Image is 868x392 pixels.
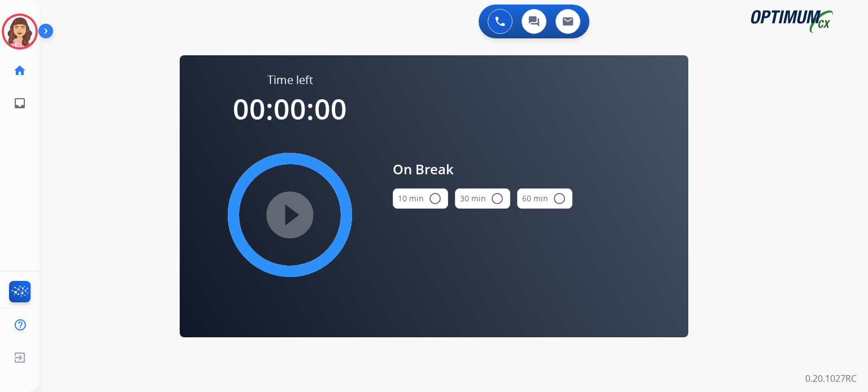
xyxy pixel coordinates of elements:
img: avatar [4,16,36,47]
mat-icon: inbox [13,96,27,110]
mat-icon: radio_button_unchecked [553,192,566,205]
span: 00:00:00 [233,90,347,128]
span: Time left [267,72,313,88]
button: 30 min [455,188,510,209]
button: 60 min [517,188,572,209]
span: On Break [393,159,572,179]
button: 10 min [393,188,448,209]
mat-icon: home [13,64,27,77]
mat-icon: radio_button_unchecked [428,192,442,205]
mat-icon: radio_button_unchecked [491,192,504,205]
p: 0.20.1027RC [805,372,857,385]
